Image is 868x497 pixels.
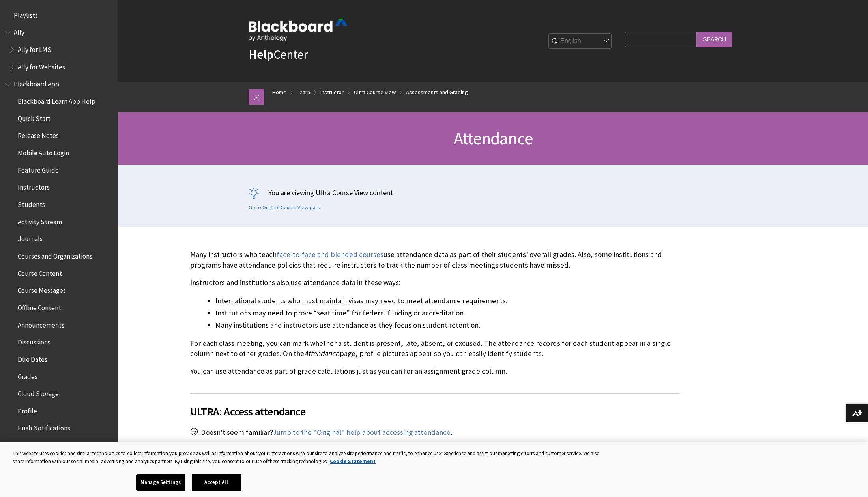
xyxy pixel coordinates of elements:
div: This website uses cookies and similar technologies to collect information you provide as well as ... [13,450,608,465]
span: Attendance [454,127,533,149]
nav: Book outline for Anthology Ally Help [5,26,114,74]
a: HelpCenter [249,47,308,62]
p: You can use attendance as part of grade calculations just as you can for an assignment grade column. [190,366,679,376]
strong: Help [249,47,273,62]
span: Offline Content [18,301,61,312]
a: Instructor [320,87,344,97]
span: ULTRA: Access attendance [190,403,679,420]
span: Due Dates [18,353,47,363]
span: Blackboard Learn App Help [18,95,95,105]
span: Courses and Organizations [18,249,92,260]
span: Activity Stream [18,215,62,226]
select: Site Language Selector [549,34,612,49]
span: Instructors [18,181,50,192]
button: Accept All [192,474,241,491]
a: Assessments and Grading [406,87,468,97]
p: Many instructors who teach use attendance data as part of their students' overall grades. Also, s... [190,249,679,270]
a: Go to Original Course View page. [249,204,323,211]
input: Search [697,32,732,47]
span: Course Content [18,267,62,277]
a: Jump to the "Original" help about accessing attendance [273,428,451,437]
nav: Book outline for Playlists [5,9,114,22]
li: International students who must maintain visas may need to meet attendance requirements. [215,295,679,306]
span: Tests and Assignments [18,439,82,449]
a: face-to-face and blended courses [277,250,383,259]
span: Profile [18,404,37,415]
span: Ally for LMS [18,43,51,54]
li: Institutions may need to prove “seat time” for federal funding or accreditation. [215,307,679,318]
span: Push Notifications [18,422,70,432]
p: For each class meeting, you can mark whether a student is present, late, absent, or excused. The ... [190,338,679,359]
span: Blackboard App [14,78,59,88]
a: More information about your privacy, opens in a new tab [330,458,376,465]
span: Cloud Storage [18,387,59,398]
a: Home [272,87,286,97]
span: Mobile Auto Login [18,146,69,157]
p: You are viewing Ultra Course View content [249,188,738,197]
span: Journals [18,233,43,243]
p: Doesn't seem familiar? . [190,427,679,437]
span: Feature Guide [18,164,59,174]
button: Manage Settings [136,474,185,491]
li: Many institutions and instructors use attendance as they focus on student retention. [215,320,679,331]
span: Quick Start [18,112,51,123]
span: Ally for Websites [18,60,65,71]
a: Learn [297,87,310,97]
a: Ultra Course View [354,87,396,97]
span: Release Notes [18,129,59,140]
span: Announcements [18,318,64,329]
img: Blackboard by Anthology [249,19,347,41]
span: Attendance [304,349,339,358]
p: Instructors and institutions also use attendance data in these ways: [190,277,679,288]
span: Course Messages [18,284,66,295]
span: Ally [14,26,24,37]
span: Discussions [18,335,51,346]
span: Grades [18,370,37,381]
span: Students [18,198,45,208]
span: Playlists [14,9,38,19]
